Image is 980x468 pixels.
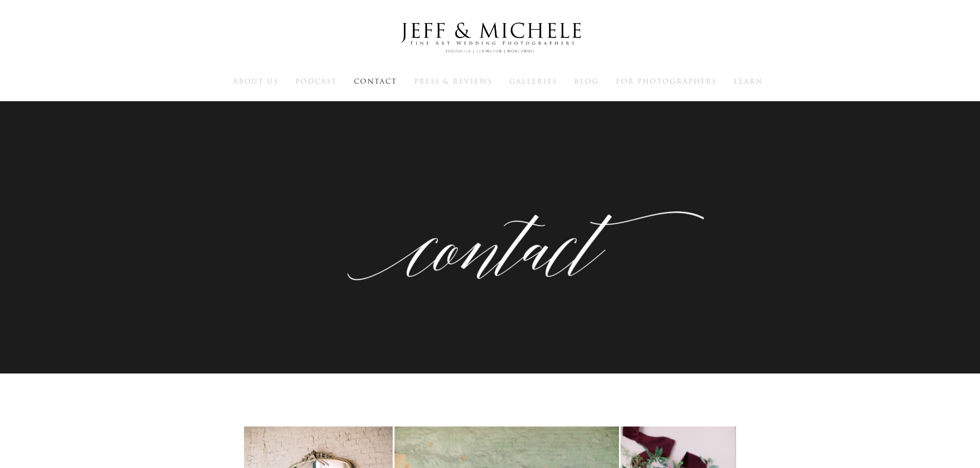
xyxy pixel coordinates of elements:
a: Galleries [509,77,557,86]
span: Contact [354,77,397,86]
span: Podcast [295,77,337,86]
a: About Us [233,77,278,86]
a: Contact [354,77,397,86]
span: Galleries [509,77,557,86]
a: For Photographers [616,77,717,86]
a: Podcast [295,77,337,86]
a: Press & Reviews [414,77,492,86]
span: Press & Reviews [414,77,492,86]
span: Blog [574,77,599,86]
a: Blog [574,77,599,86]
img: Louisville Wedding Photographers - Jeff & Michele Wedding Photographers [387,13,593,63]
span: For Photographers [616,77,717,86]
span: About Us [233,77,278,86]
p: Contact [460,199,520,222]
span: Learn [734,77,763,86]
a: Learn [734,77,763,86]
